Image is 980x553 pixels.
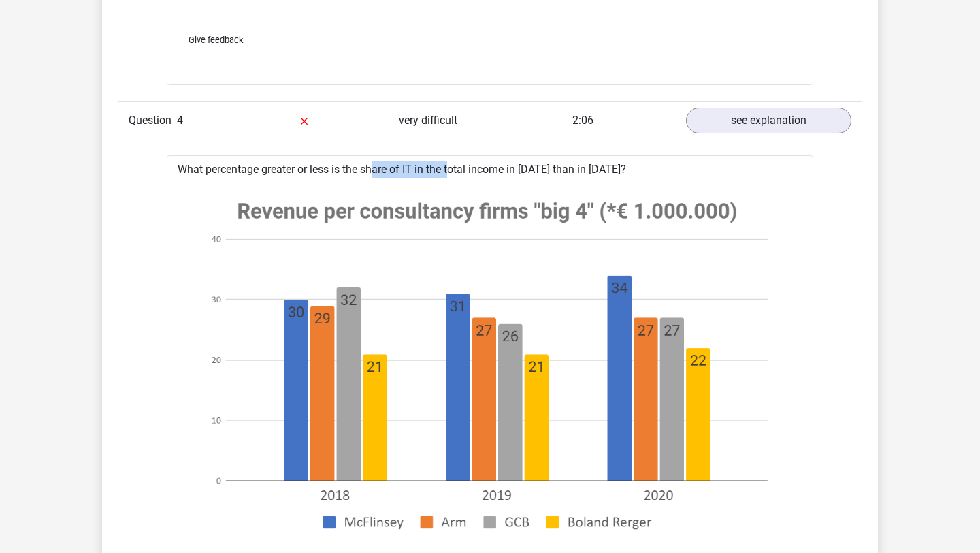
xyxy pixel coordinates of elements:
[129,112,177,129] span: Question
[189,35,243,45] span: Give feedback
[686,108,851,133] a: see explanation
[399,114,457,127] span: very difficult
[177,114,183,127] span: 4
[572,114,593,127] span: 2:06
